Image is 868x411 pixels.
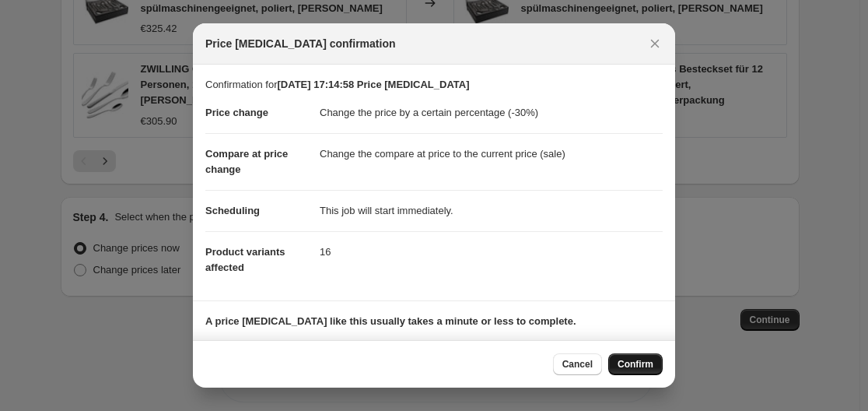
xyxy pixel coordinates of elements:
[205,205,260,216] span: Scheduling
[320,93,663,133] dd: Change the price by a certain percentage (-30%)
[553,353,602,375] button: Cancel
[205,107,268,118] span: Price change
[320,231,663,272] dd: 16
[320,190,663,231] dd: This job will start immediately.
[608,353,663,375] button: Confirm
[205,36,396,51] span: Price [MEDICAL_DATA] confirmation
[205,246,285,273] span: Product variants affected
[205,148,288,175] span: Compare at price change
[644,33,666,54] button: Close
[320,133,663,174] dd: Change the compare at price to the current price (sale)
[205,315,576,327] b: A price [MEDICAL_DATA] like this usually takes a minute or less to complete.
[562,358,593,371] span: Cancel
[205,77,663,93] p: Confirmation for
[618,358,653,371] span: Confirm
[277,79,469,90] b: [DATE] 17:14:58 Price [MEDICAL_DATA]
